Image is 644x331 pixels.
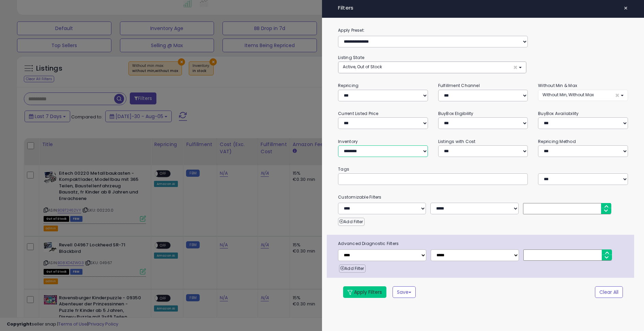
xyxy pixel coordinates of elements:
[338,62,526,73] button: Active, Out of Stock ×
[595,286,623,298] button: Clear All
[624,3,628,13] span: ×
[333,165,633,173] small: Tags
[338,111,378,116] small: Current Listed Price
[542,92,594,98] span: Without Min, Without Max
[615,92,619,99] span: ×
[538,139,576,144] small: Repricing Method
[338,83,358,88] small: Repricing
[333,240,634,247] span: Advanced Diagnostic Filters
[438,111,474,116] small: BuyBox Eligibility
[339,264,365,273] button: Add Filter
[343,64,382,70] span: Active, Out of Stock
[333,27,633,34] label: Apply Preset:
[538,83,577,88] small: Without Min & Max
[438,83,480,88] small: Fulfillment Channel
[333,193,633,201] small: Customizable Filters
[513,64,518,71] span: ×
[338,139,358,144] small: Inventory
[338,218,364,226] button: Add Filter
[621,3,631,13] button: ×
[538,111,579,116] small: BuyBox Availability
[393,286,416,298] button: Save
[338,55,364,60] small: Listing State
[343,286,386,298] button: Apply Filters
[338,5,628,11] h4: Filters
[538,90,628,101] button: Without Min, Without Max ×
[438,139,476,144] small: Listings with Cost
